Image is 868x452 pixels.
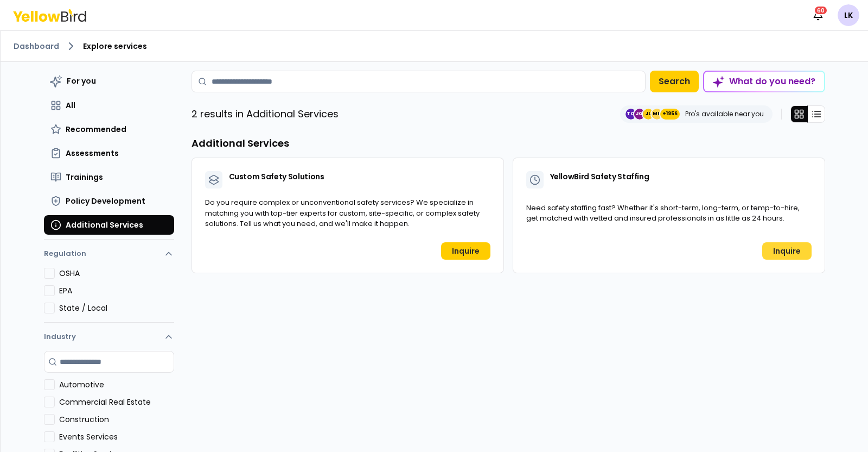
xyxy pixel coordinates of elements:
[59,414,174,425] label: Construction
[14,40,855,53] nav: breadcrumb
[66,172,103,183] span: Trainings
[59,303,174,313] label: State / Local
[704,72,824,91] div: What do you need?
[66,219,143,230] span: Additional Services
[650,71,699,92] button: Search
[83,41,147,52] span: Explore services
[67,76,96,86] span: For you
[44,191,174,211] button: Policy Development
[66,100,75,111] span: All
[526,203,800,224] span: Need safety staffing fast? Whether it's short-term, long-term, or temp-to-hire, get matched with ...
[685,110,764,118] p: Pro's available near you
[643,109,654,120] span: JL
[14,41,59,52] a: Dashboard
[762,242,812,260] a: Inquire
[550,171,649,182] span: YellowBird Safety Staffing
[66,124,126,135] span: Recommended
[703,71,825,92] button: What do you need?
[44,167,174,187] button: Trainings
[44,244,174,268] button: Regulation
[59,379,174,390] label: Automotive
[44,143,174,163] button: Assessments
[66,196,145,206] span: Policy Development
[59,397,174,407] label: Commercial Real Estate
[44,120,174,139] button: Recommended
[634,109,645,120] span: JG
[59,268,174,279] label: OSHA
[441,242,490,260] a: Inquire
[44,96,174,115] button: All
[59,431,174,442] label: Events Services
[192,136,825,151] h3: Additional Services
[652,109,662,120] span: MH
[59,285,174,296] label: EPA
[814,5,828,15] div: 60
[626,109,636,120] span: TC
[807,4,829,26] button: 60
[229,171,324,182] span: Custom Safety Solutions
[205,197,480,229] span: Do you require complex or unconventional safety services? We specialize in matching you with top-...
[44,268,174,322] div: Regulation
[44,215,174,235] button: Additional Services
[662,109,678,120] span: +1956
[44,71,174,91] button: For you
[192,106,339,122] p: 2 results in Additional Services
[838,4,859,26] span: LK
[44,323,174,351] button: Industry
[66,148,119,159] span: Assessments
